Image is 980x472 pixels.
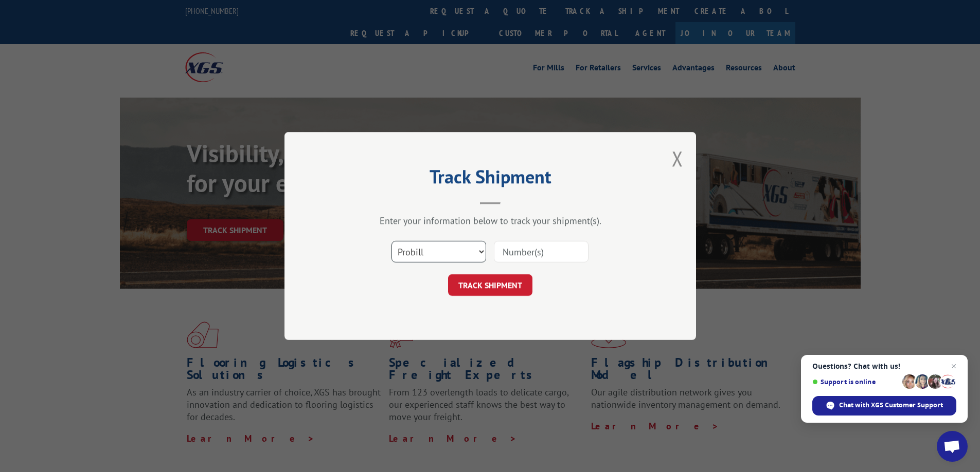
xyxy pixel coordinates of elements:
[448,274,532,296] button: TRACK SHIPMENT
[812,378,899,386] span: Support is online
[336,215,645,226] div: Enter your information below to track your shipment(s).
[937,431,968,462] a: Open chat
[812,362,956,370] span: Questions? Chat with us!
[812,396,956,416] span: Chat with XGS Customer Support
[336,169,645,189] h2: Track Shipment
[672,145,683,172] button: Close modal
[839,401,943,410] span: Chat with XGS Customer Support
[494,241,589,262] input: Number(s)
